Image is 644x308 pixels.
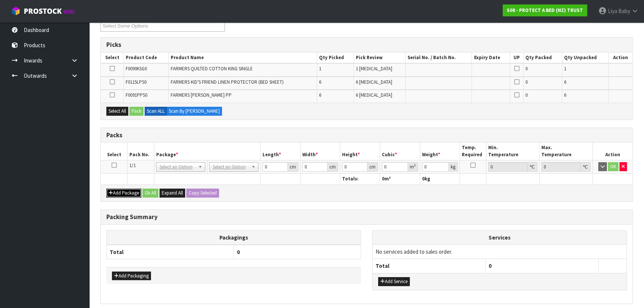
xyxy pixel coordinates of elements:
[126,79,146,85] span: F0115LPS0
[168,52,317,63] th: Product Name
[540,142,593,160] th: Max. Temperature
[106,132,627,139] h3: Packs
[128,142,154,160] th: Pack No.
[486,142,540,160] th: Min. Temperature
[106,214,627,221] h3: Packing Summary
[112,272,151,280] button: Add Packaging
[160,163,195,171] span: Select an Option
[145,107,167,116] label: Scan ALL
[608,162,618,171] button: OK
[528,162,537,171] div: ℃
[24,6,62,16] span: ProStock
[356,92,392,98] span: 6 [MEDICAL_DATA]
[564,92,566,98] span: 6
[142,189,158,198] button: Ok All
[562,52,609,63] th: Qty Unpacked
[373,244,627,259] td: No services added to sales order.
[300,142,340,160] th: Width
[106,41,627,48] h3: Picks
[382,176,384,182] span: 0
[420,174,460,185] th: kg
[101,52,124,63] th: Select
[618,7,630,15] span: Baby
[489,262,492,269] span: 0
[154,142,260,160] th: Package
[356,65,392,72] span: 1 [MEDICAL_DATA]
[107,230,361,245] th: Packagings
[340,142,380,160] th: Height
[11,6,20,16] img: cube-alt.png
[608,7,617,15] span: Liya
[354,52,405,63] th: Pick Review
[460,142,486,160] th: Temp. Required
[525,92,528,98] span: 0
[126,92,147,98] span: F0091PPS0
[319,92,321,98] span: 6
[319,65,321,72] span: 1
[63,8,75,15] small: WMS
[129,162,136,169] span: 1/1
[167,107,222,116] label: Scan By [PERSON_NAME]
[609,52,632,63] th: Action
[564,65,566,72] span: 1
[328,162,338,171] div: cm
[317,52,354,63] th: Qty Picked
[408,162,418,171] div: m
[420,142,460,160] th: Weight
[162,190,183,196] span: Expand All
[319,79,321,85] span: 6
[367,162,378,171] div: cm
[171,79,284,85] span: FARMERS KID'S FRIEND LINEN PROTECTOR (BED SHEET)
[449,162,458,171] div: kg
[581,162,590,171] div: ℃
[405,52,472,63] th: Serial No. / Batch No.
[510,52,524,63] th: UP
[160,189,185,198] button: Expand All
[260,142,300,160] th: Length
[106,107,128,116] button: Select All
[213,163,248,171] span: Select an Option
[186,189,219,198] button: Copy Selected
[593,142,632,160] th: Action
[503,4,587,16] a: S08 - PROTECT A BED (NZ) TRUST
[124,52,169,63] th: Product Code
[356,79,392,85] span: 6 [MEDICAL_DATA]
[237,248,240,256] span: 0
[525,79,528,85] span: 0
[373,231,627,245] th: Services
[472,52,510,63] th: Expiry Date
[126,65,147,72] span: F0090KSG0
[380,142,420,160] th: Cubic
[564,79,566,85] span: 6
[525,65,528,72] span: 0
[129,107,144,116] button: Pack
[380,174,420,185] th: m³
[106,189,141,198] button: Add Package
[414,163,416,168] sup: 3
[288,162,298,171] div: cm
[107,245,234,259] th: Total
[171,65,253,72] span: FARMERS QUILTED COTTON KING SINGLE
[101,142,128,160] th: Select
[373,259,486,273] th: Total
[523,52,562,63] th: Qty Packed
[422,176,425,182] span: 0
[378,277,410,286] button: Add Service
[171,92,232,98] span: FARMERS [PERSON_NAME] PP
[507,7,583,13] strong: S08 - PROTECT A BED (NZ) TRUST
[340,174,380,185] th: Totals:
